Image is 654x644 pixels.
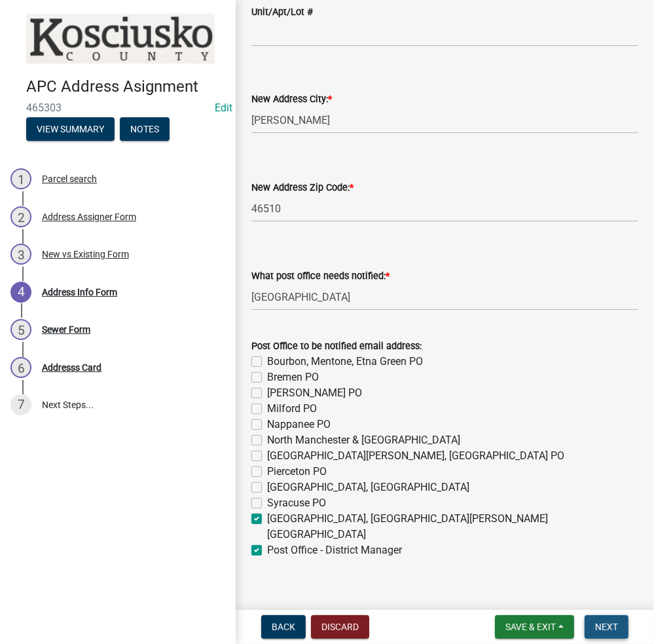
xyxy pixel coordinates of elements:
[42,250,129,259] div: New vs Existing Form
[267,417,331,432] label: Nappanee PO
[10,244,31,265] div: 3
[267,480,469,495] label: [GEOGRAPHIC_DATA], [GEOGRAPHIC_DATA]
[267,464,327,480] label: Pierceton PO
[10,168,31,189] div: 1
[10,319,31,340] div: 5
[26,124,115,135] wm-modal-confirm: Summary
[267,495,326,511] label: Syracuse PO
[267,401,317,417] label: Milford PO
[251,342,422,351] label: Post Office to be notified email address:
[215,102,232,114] wm-modal-confirm: Edit Application Number
[267,448,564,464] label: [GEOGRAPHIC_DATA][PERSON_NAME], [GEOGRAPHIC_DATA] PO
[311,615,369,639] button: Discard
[267,432,460,448] label: North Manchester & [GEOGRAPHIC_DATA]
[10,282,31,303] div: 4
[10,357,31,378] div: 6
[251,8,313,17] label: Unit/Apt/Lot #
[10,394,31,415] div: 7
[42,363,101,372] div: Addresss Card
[42,174,97,183] div: Parcel search
[120,117,170,141] button: Notes
[505,622,556,632] span: Save & Exit
[42,212,136,221] div: Address Assigner Form
[272,622,295,632] span: Back
[495,615,574,639] button: Save & Exit
[26,77,225,96] h4: APC Address Asignment
[120,124,170,135] wm-modal-confirm: Notes
[251,95,332,104] label: New Address City:
[42,288,117,297] div: Address Info Form
[585,615,628,639] button: Next
[267,354,423,369] label: Bourbon, Mentone, Etna Green PO
[251,183,354,193] label: New Address Zip Code:
[261,615,306,639] button: Back
[215,102,232,114] a: Edit
[267,542,402,558] label: Post Office - District Manager
[267,385,362,401] label: [PERSON_NAME] PO
[267,511,638,542] label: [GEOGRAPHIC_DATA], [GEOGRAPHIC_DATA][PERSON_NAME][GEOGRAPHIC_DATA]
[10,206,31,227] div: 2
[251,272,390,281] label: What post office needs notified:
[42,325,90,334] div: Sewer Form
[267,369,319,385] label: Bremen PO
[26,14,215,64] img: Kosciusko County, Indiana
[595,622,618,632] span: Next
[26,102,209,114] span: 465303
[26,117,115,141] button: View Summary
